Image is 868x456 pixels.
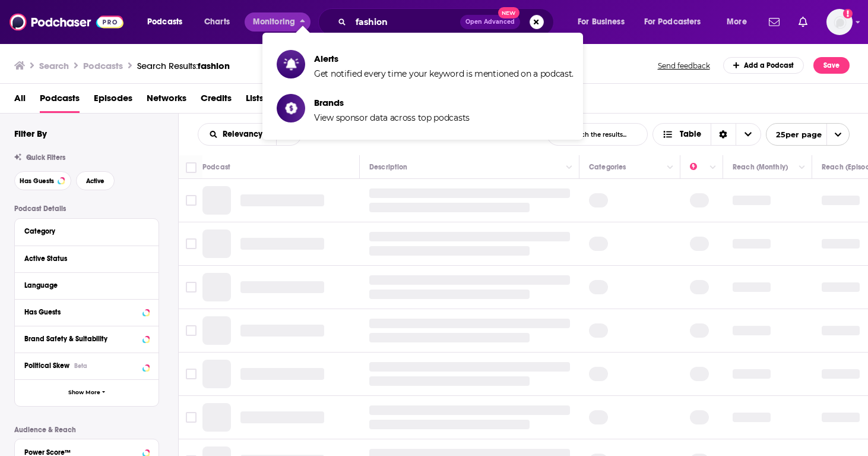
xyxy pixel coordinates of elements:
[14,171,71,190] button: Has Guests
[727,14,747,30] span: More
[40,89,80,113] a: Podcasts
[94,89,132,113] a: Episodes
[86,178,104,184] span: Active
[186,369,197,379] span: Toggle select row
[369,160,407,174] div: Description
[24,254,141,263] div: Active Status
[24,224,149,238] button: Category
[186,282,197,293] span: Toggle select row
[314,68,574,79] span: Get notified every time your keyword is mentioned on a podcast.
[26,153,65,162] span: Quick Filters
[723,57,804,74] a: Add a Podcast
[147,89,186,113] a: Networks
[718,12,762,32] button: open menu
[680,130,701,139] span: Table
[24,227,141,235] div: Category
[186,412,197,423] span: Toggle select row
[314,53,574,64] span: Alerts
[14,128,47,139] h2: Filter By
[24,361,69,370] span: Political Skew
[654,61,714,71] button: Send feedback
[14,205,159,213] p: Podcast Details
[351,12,460,32] input: Search podcasts, credits, & more...
[652,123,761,146] button: Choose View
[245,12,311,32] button: close menu
[826,9,853,35] img: User Profile
[314,112,470,123] span: View sponsor data across top podcasts
[569,12,639,32] button: open menu
[24,304,149,319] button: Has Guests
[733,160,788,174] div: Reach (Monthly)
[843,9,853,18] svg: Add a profile image
[764,12,784,32] a: Show notifications dropdown
[201,89,232,113] a: Credits
[24,331,149,346] button: Brand Safety & Suitability
[24,278,149,293] button: Language
[826,9,853,35] span: Logged in as autumncomm
[137,60,230,71] a: Search Results:fashion
[198,130,276,139] button: open menu
[636,12,718,32] button: open menu
[202,160,230,174] div: Podcast
[795,161,809,175] button: Column Actions
[766,123,850,146] button: open menu
[24,281,141,290] div: Language
[39,60,69,71] h3: Search
[139,12,198,32] button: open menu
[68,389,100,396] span: Show More
[663,161,677,175] button: Column Actions
[644,14,701,30] span: For Podcasters
[826,9,853,35] button: Show profile menu
[186,325,197,336] span: Toggle select row
[9,11,123,33] img: Podchaser - Follow, Share and Rate Podcasts
[198,123,302,146] h2: Choose List sort
[314,97,470,108] span: Brands
[562,161,576,175] button: Column Actions
[74,362,87,370] div: Beta
[253,14,295,30] span: Monitoring
[465,19,515,25] span: Open Advanced
[706,161,720,175] button: Column Actions
[14,89,26,113] a: All
[83,60,123,71] h3: Podcasts
[223,130,267,139] span: Relevancy
[197,12,237,32] a: Charts
[14,426,159,434] p: Audience & Reach
[15,379,159,406] button: Show More
[76,171,115,190] button: Active
[24,251,149,266] button: Active Status
[711,124,736,145] div: Sort Direction
[137,60,230,71] div: Search Results:
[578,14,625,30] span: For Business
[766,125,822,144] span: 25 per page
[198,60,230,71] span: fashion
[690,160,707,174] div: Power Score
[186,195,197,206] span: Toggle select row
[498,7,519,18] span: New
[20,178,54,184] span: Has Guests
[147,14,182,30] span: Podcasts
[330,8,565,36] div: Search podcasts, credits, & more...
[589,160,626,174] div: Categories
[460,15,520,29] button: Open AdvancedNew
[813,57,850,74] button: Save
[24,335,139,343] div: Brand Safety & Suitability
[186,238,197,249] span: Toggle select row
[204,14,230,30] span: Charts
[246,89,264,113] a: Lists
[794,12,812,32] a: Show notifications dropdown
[24,308,139,316] div: Has Guests
[24,358,149,373] button: Political SkewBeta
